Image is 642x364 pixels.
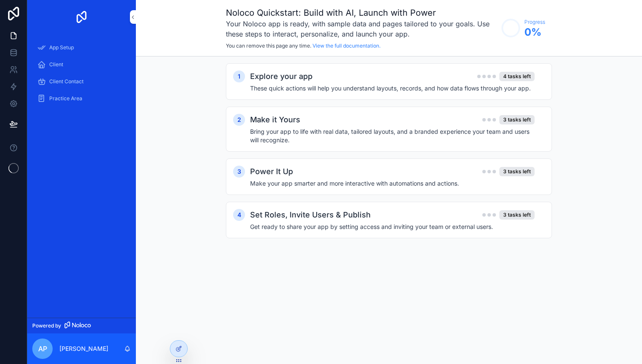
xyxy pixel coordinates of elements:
div: scrollable content [136,56,642,262]
a: Client Contact [32,74,131,89]
div: 3 tasks left [499,210,535,220]
span: Client [49,61,63,68]
div: 3 [233,166,245,178]
div: 1 [233,71,245,82]
h2: Make it Yours [250,114,300,126]
h2: Set Roles, Invite Users & Publish [250,209,371,221]
div: 3 tasks left [499,167,535,176]
span: AP [38,344,47,354]
p: [PERSON_NAME] [59,344,108,353]
a: Practice Area [32,91,131,106]
h1: Noloco Quickstart: Build with AI, Launch with Power [226,7,497,19]
div: 3 tasks left [499,115,535,124]
div: 4 tasks left [499,72,535,81]
a: View the full documentation. [313,42,380,49]
h4: Make your app smarter and more interactive with automations and actions. [250,179,535,188]
h2: Power It Up [250,166,293,178]
img: App logo [75,10,88,24]
h4: Bring your app to life with real data, tailored layouts, and a branded experience your team and u... [250,127,535,144]
a: App Setup [32,40,131,55]
span: Progress [524,19,545,25]
h3: Your Noloco app is ready, with sample data and pages tailored to your goals. Use these steps to i... [226,19,497,39]
h2: Explore your app [250,71,313,82]
h4: Get ready to share your app by setting access and inviting your team or external users. [250,223,535,231]
span: Powered by [32,322,61,329]
div: scrollable content [27,34,136,117]
span: App Setup [49,44,74,51]
div: 2 [233,114,245,126]
span: You can remove this page any time. [226,42,311,49]
span: Client Contact [49,78,84,85]
h4: These quick actions will help you understand layouts, records, and how data flows through your app. [250,84,535,93]
a: Powered by [27,318,136,333]
a: Client [32,57,131,72]
div: 4 [233,209,245,221]
span: 0 % [524,25,545,39]
span: Practice Area [49,95,82,102]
